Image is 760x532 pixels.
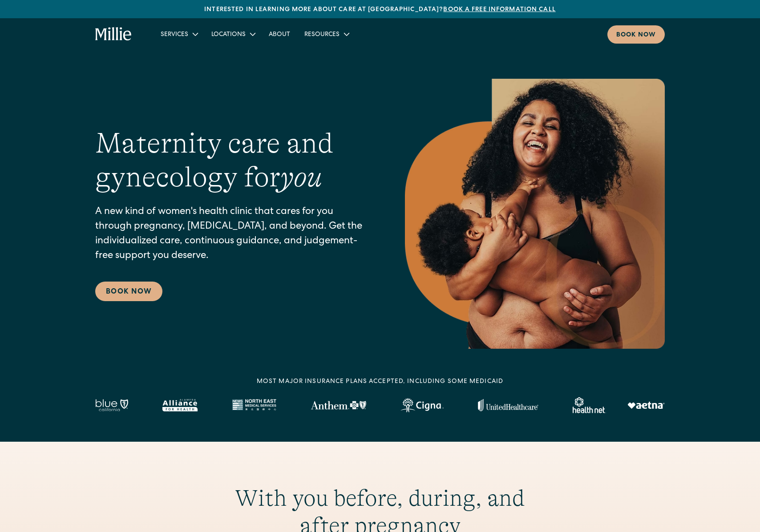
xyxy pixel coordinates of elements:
img: North East Medical Services logo [232,399,276,411]
em: you [280,161,322,193]
img: Anthem Logo [311,401,366,410]
div: Services [161,30,188,40]
img: Aetna logo [627,402,665,409]
h1: Maternity care and gynecology for [95,126,369,195]
img: United Healthcare logo [478,399,538,411]
img: Smiling mother with her baby in arms, celebrating body positivity and the nurturing bond of postp... [405,79,665,349]
div: Book now [616,31,656,40]
img: Alameda Alliance logo [162,399,198,411]
a: Book Now [95,282,162,301]
a: Book now [607,25,665,44]
div: MOST MAJOR INSURANCE PLANS ACCEPTED, INCLUDING some MEDICAID [257,377,503,387]
img: Cigna logo [400,398,444,412]
div: Locations [211,30,246,40]
img: Blue California logo [95,399,128,411]
a: About [262,27,297,41]
a: Book a free information call [443,7,555,13]
img: Healthnet logo [573,397,606,413]
div: Resources [304,30,340,40]
p: A new kind of women's health clinic that cares for you through pregnancy, [MEDICAL_DATA], and bey... [95,205,369,264]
